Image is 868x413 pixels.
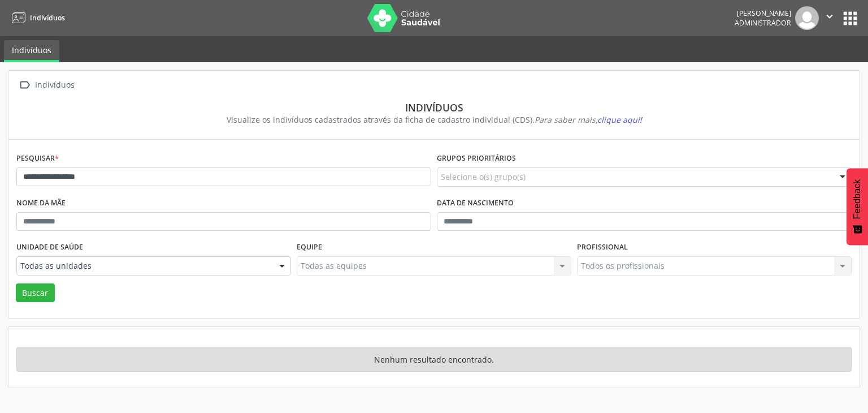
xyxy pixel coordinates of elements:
button: Buscar [16,283,55,303]
div: [PERSON_NAME] [735,8,791,18]
img: img [795,6,819,30]
button: Feedback - Mostrar pesquisa [847,168,868,245]
span: Indivíduos [30,13,65,23]
a:  Indivíduos [16,77,76,93]
label: Nome da mãe [16,195,66,212]
span: Feedback [852,179,862,219]
i:  [823,10,836,23]
button: apps [840,8,860,28]
label: Equipe [297,239,322,256]
label: Data de nascimento [437,195,514,212]
label: Unidade de saúde [16,239,83,256]
label: Grupos prioritários [437,150,516,167]
span: Selecione o(s) grupo(s) [441,171,526,183]
div: Indivíduos [33,77,76,93]
i: Para saber mais, [535,114,642,125]
span: clique aqui! [597,114,642,125]
span: Administrador [735,18,791,28]
i:  [16,77,33,93]
label: Pesquisar [16,150,59,167]
button:  [819,6,840,30]
div: Visualize os indivíduos cadastrados através da ficha de cadastro individual (CDS). [24,114,844,126]
a: Indivíduos [8,8,65,27]
div: Indivíduos [24,101,844,114]
a: Indivíduos [4,40,59,62]
div: Nenhum resultado encontrado. [16,347,852,372]
span: Todas as unidades [20,260,268,272]
label: Profissional [577,239,628,256]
